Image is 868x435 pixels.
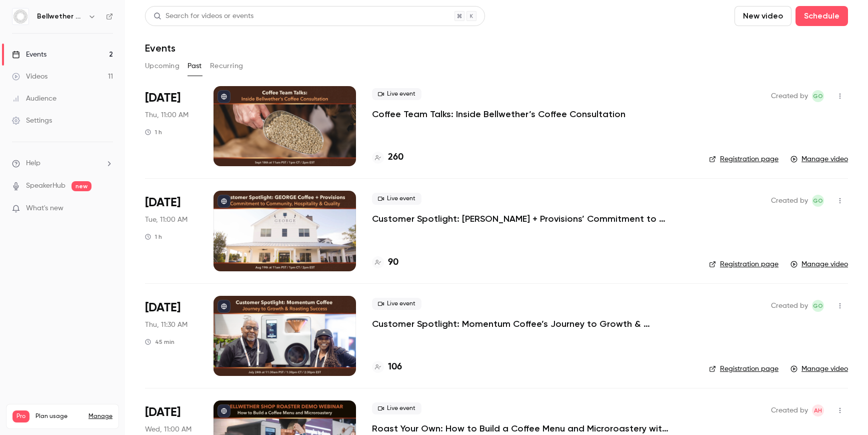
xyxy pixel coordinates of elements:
a: Customer Spotlight: [PERSON_NAME] + Provisions’ Commitment to Community, Hospitality & Quality [372,213,672,225]
span: Gabrielle Oliveira [812,195,824,207]
button: New video [734,6,791,26]
span: Created by [771,195,808,207]
h1: Events [145,42,175,54]
div: Sep 18 Thu, 11:00 AM (America/Los Angeles) [145,86,197,166]
div: 1 h [145,233,162,241]
div: Search for videos or events [153,11,253,22]
span: GO [813,300,823,312]
h6: Bellwether Coffee [37,12,84,22]
div: Settings [12,116,52,126]
a: Registration page [709,259,778,269]
div: Audience [12,94,56,104]
span: Live event [372,402,421,414]
a: Manage [88,412,112,420]
span: Gabrielle Oliveira [812,90,824,102]
a: Registration page [709,364,778,374]
a: Registration page [709,154,778,164]
button: Upcoming [145,58,179,74]
span: [DATE] [145,195,180,211]
span: Live event [372,298,421,310]
a: 260 [372,151,403,164]
span: Plan usage [35,412,82,420]
a: Manage video [790,259,848,269]
span: Gabrielle Oliveira [812,300,824,312]
span: Thu, 11:30 AM [145,320,187,330]
li: help-dropdown-opener [12,158,113,169]
a: 90 [372,256,398,269]
span: Help [26,158,40,169]
span: Live event [372,88,421,100]
div: Aug 19 Tue, 11:00 AM (America/Los Angeles) [145,191,197,271]
a: SpeakerHub [26,181,65,191]
h4: 106 [388,360,402,374]
img: Bellwether Coffee [12,9,28,25]
span: GO [813,195,823,207]
span: Thu, 11:00 AM [145,110,188,120]
a: 106 [372,360,402,374]
a: Roast Your Own: How to Build a Coffee Menu and Microroastery with Bellwether [372,422,672,434]
div: Jul 24 Thu, 11:30 AM (America/Los Angeles) [145,296,197,376]
h4: 260 [388,151,403,164]
span: new [71,181,91,191]
span: Created by [771,90,808,102]
span: Pro [12,410,29,422]
span: Andrew Heppner [812,404,824,416]
span: What's new [26,203,63,214]
a: Coffee Team Talks: Inside Bellwether’s Coffee Consultation [372,108,625,120]
div: 1 h [145,128,162,136]
span: [DATE] [145,300,180,316]
span: Created by [771,404,808,416]
div: 45 min [145,338,174,346]
span: [DATE] [145,90,180,106]
h4: 90 [388,256,398,269]
div: Events [12,50,46,60]
span: Wed, 11:00 AM [145,424,191,434]
a: Customer Spotlight: Momentum Coffee’s Journey to Growth & Roasting Success [372,318,672,330]
span: [DATE] [145,404,180,420]
a: Manage video [790,364,848,374]
span: Created by [771,300,808,312]
span: Live event [372,193,421,205]
button: Recurring [210,58,243,74]
iframe: Noticeable Trigger [101,204,113,213]
button: Past [187,58,202,74]
div: Videos [12,72,47,82]
span: GO [813,90,823,102]
button: Schedule [795,6,848,26]
a: Manage video [790,154,848,164]
span: AH [814,404,822,416]
span: Tue, 11:00 AM [145,215,187,225]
